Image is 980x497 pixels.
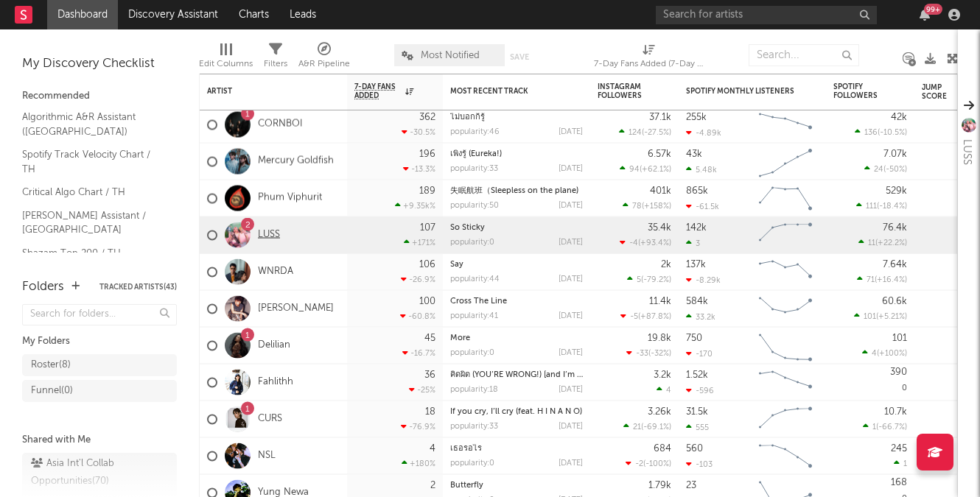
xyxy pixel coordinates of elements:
span: 7-Day Fans Added [354,82,402,100]
div: popularity: 33 [450,165,498,173]
div: 555 [686,422,709,431]
div: 43k [686,149,702,158]
div: ( ) [620,311,671,321]
svg: Chart title [752,401,819,437]
div: -76.9 % [401,422,435,431]
div: 60.6k [882,296,907,306]
div: Folders [22,278,64,296]
div: -25 % [409,385,435,395]
div: [DATE] [559,312,583,320]
div: 11.4k [649,296,671,306]
div: 168 [891,478,907,487]
div: -4.89k [686,127,721,137]
div: ( ) [856,201,907,211]
span: -50 % [886,166,905,174]
div: ( ) [623,422,671,431]
a: So Sticky [450,224,485,232]
a: If you cry, I’ll cry (feat. H I N A N O) [450,408,582,416]
div: popularity: 44 [450,275,500,283]
div: popularity: 41 [450,312,498,320]
div: popularity: 50 [450,202,499,210]
div: ( ) [854,311,907,321]
a: เธอรอไร [450,445,482,453]
div: 142k [686,222,707,232]
span: 11 [868,239,875,247]
span: +100 % [879,350,905,358]
div: 36 [424,370,435,379]
div: popularity: 0 [450,239,494,247]
div: 失眠航班（Sleepless on the plane) [450,187,583,195]
div: 107 [420,222,435,232]
span: 136 [864,129,878,137]
div: Jump Score [922,83,959,101]
a: Phum Viphurit [258,192,322,205]
a: ไม่บอกก็รู้ [450,113,485,121]
div: Artist [207,87,318,96]
div: เธอรอไร [450,445,583,453]
svg: Chart title [752,216,819,253]
span: +16.4 % [877,276,905,284]
div: My Discovery Checklist [22,55,177,73]
span: -2 [635,460,643,468]
div: ( ) [623,201,671,211]
div: 33.2k [686,311,715,321]
div: [DATE] [559,239,583,247]
div: 390 [890,367,907,377]
div: If you cry, I’ll cry (feat. H I N A N O) [450,408,583,416]
div: ( ) [855,127,907,137]
a: Delilian [258,339,290,352]
span: 101 [864,313,876,321]
span: +22.2 % [878,239,905,247]
span: 21 [633,423,641,431]
div: Roster ( 8 ) [31,356,71,374]
div: -596 [686,385,714,395]
div: LUSS [958,139,976,165]
div: Butterfly [450,482,583,490]
div: คิดผิด (YOU’RE WRONG!) [and I’m done waiting] [450,371,583,379]
svg: Chart title [752,327,819,364]
button: Tracked Artists(43) [99,283,177,291]
div: 529k [886,186,907,195]
a: Mercury Goldfish [258,155,334,168]
a: Say [450,261,463,269]
a: Funnel(0) [22,380,177,402]
div: Most Recent Track [450,87,561,96]
div: 3.2k [654,370,671,379]
div: 684 [654,443,671,453]
span: -27.5 % [644,129,669,137]
span: +5.21 % [878,313,905,321]
span: 4 [872,350,877,358]
div: -170 [686,348,713,358]
span: +87.8 % [640,313,669,321]
span: -79.2 % [643,276,669,284]
div: Filters [264,55,287,73]
svg: Chart title [752,437,819,474]
div: ( ) [857,275,907,284]
div: 189 [419,186,435,195]
span: 78 [632,202,642,211]
a: LUSS [258,229,280,242]
span: -18.4 % [879,202,905,211]
a: เพิ่งรู้ (Eureka!) [450,150,502,158]
div: Filters [264,37,287,80]
div: 7.64k [883,259,907,269]
div: 31.5k [686,406,708,416]
span: 1 [872,423,876,431]
div: Funnel ( 0 ) [31,382,73,400]
div: Shared with Me [22,431,177,449]
div: ( ) [626,348,671,358]
input: Search for artists [656,6,877,24]
div: 245 [891,443,907,453]
div: [DATE] [559,349,583,357]
a: [PERSON_NAME] [258,303,334,315]
div: 106 [419,259,435,269]
span: -32 % [651,350,669,358]
div: -13.3 % [403,164,435,174]
span: Most Notified [421,51,480,60]
div: A&R Pipeline [298,55,350,73]
div: 100 [419,296,435,306]
div: 2k [661,259,671,269]
div: 76.4k [883,222,907,232]
div: 45 [424,333,435,342]
div: 7-Day Fans Added (7-Day Fans Added) [594,55,704,73]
